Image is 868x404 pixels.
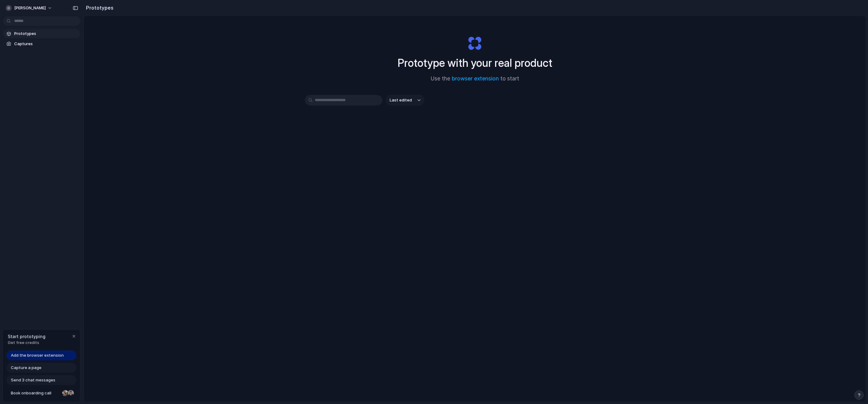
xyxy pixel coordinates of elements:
span: Prototypes [14,31,78,37]
a: Captures [3,39,80,49]
button: [PERSON_NAME] [3,3,55,13]
a: Book onboarding call [6,388,76,398]
span: Use the to start [431,75,519,83]
span: Book onboarding call [11,390,60,396]
h2: Prototypes [83,4,113,11]
a: browser extension [452,75,499,82]
button: Last edited [386,95,424,105]
span: Captures [14,41,78,47]
span: Start prototyping [8,333,45,340]
a: Prototypes [3,29,80,38]
span: Last edited [390,97,412,103]
div: Nicole Kubica [62,389,69,397]
span: Get free credits [8,340,45,346]
span: Send 3 chat messages [11,377,55,383]
span: Add the browser extension [11,352,64,359]
h1: Prototype with your real product [398,55,552,71]
div: Christian Iacullo [67,389,75,397]
span: [PERSON_NAME] [14,5,46,11]
span: Capture a page [11,365,41,371]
